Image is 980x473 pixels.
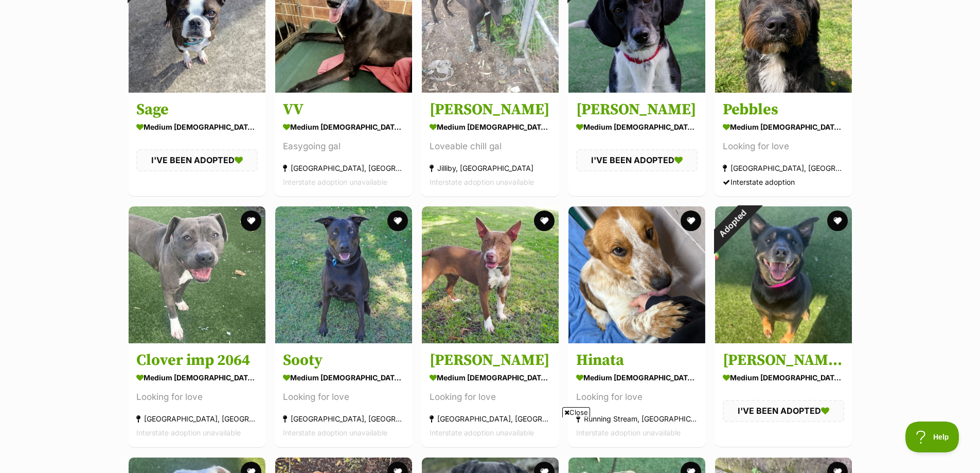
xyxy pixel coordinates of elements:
div: medium [DEMOGRAPHIC_DATA] Dog [723,119,844,134]
div: [GEOGRAPHIC_DATA], [GEOGRAPHIC_DATA] [136,412,258,426]
h3: [PERSON_NAME] imp 2234 [723,351,844,371]
div: medium [DEMOGRAPHIC_DATA] Dog [430,119,551,134]
h3: Pebbles [723,100,844,119]
iframe: Help Scout Beacon - Open [905,422,959,452]
a: Adopted [715,335,852,345]
div: Running Stream, [GEOGRAPHIC_DATA] [576,412,698,426]
div: Looking for love [430,391,551,405]
div: Looking for love [283,391,404,405]
img: Milo [422,206,559,343]
div: medium [DEMOGRAPHIC_DATA] Dog [283,119,404,134]
div: medium [DEMOGRAPHIC_DATA] Dog [136,119,258,134]
div: I'VE BEEN ADOPTED [723,400,844,422]
a: VV medium [DEMOGRAPHIC_DATA] Dog Easygoing gal [GEOGRAPHIC_DATA], [GEOGRAPHIC_DATA] Interstate ad... [275,92,412,197]
span: Close [562,407,590,417]
a: Adopted [129,84,265,95]
div: medium [DEMOGRAPHIC_DATA] Dog [430,371,551,386]
img: Clover imp 2064 [129,206,265,343]
div: Looking for love [576,391,698,405]
h3: [PERSON_NAME] [576,100,698,119]
h3: VV [283,100,404,119]
div: Loveable chill gal [430,139,551,153]
a: [PERSON_NAME] medium [DEMOGRAPHIC_DATA] Dog I'VE BEEN ADOPTED favourite [568,92,705,196]
h3: Sooty [283,351,404,371]
h3: Sage [136,100,258,119]
button: favourite [241,211,261,231]
img: Sooty [275,206,412,343]
button: favourite [387,211,408,231]
div: Interstate adoption [723,175,844,189]
div: Looking for love [723,139,844,153]
div: I'VE BEEN ADOPTED [576,149,698,171]
div: I'VE BEEN ADOPTED [136,149,258,171]
span: Interstate adoption unavailable [283,178,387,186]
span: Interstate adoption unavailable [430,178,534,186]
a: Adopted [568,84,705,95]
div: Adopted [701,193,762,254]
div: [GEOGRAPHIC_DATA], [GEOGRAPHIC_DATA] [283,412,404,426]
a: Sooty medium [DEMOGRAPHIC_DATA] Dog Looking for love [GEOGRAPHIC_DATA], [GEOGRAPHIC_DATA] Interst... [275,343,412,448]
a: Sage medium [DEMOGRAPHIC_DATA] Dog I'VE BEEN ADOPTED favourite [129,92,265,196]
div: medium [DEMOGRAPHIC_DATA] Dog [576,371,698,386]
a: Clover imp 2064 medium [DEMOGRAPHIC_DATA] Dog Looking for love [GEOGRAPHIC_DATA], [GEOGRAPHIC_DAT... [129,343,265,448]
div: medium [DEMOGRAPHIC_DATA] Dog [136,371,258,386]
div: medium [DEMOGRAPHIC_DATA] Dog [723,371,844,386]
span: Interstate adoption unavailable [136,429,241,437]
div: [GEOGRAPHIC_DATA], [GEOGRAPHIC_DATA] [283,161,404,175]
img: Hinata [568,206,705,343]
a: Hinata medium [DEMOGRAPHIC_DATA] Dog Looking for love Running Stream, [GEOGRAPHIC_DATA] Interstat... [568,343,705,448]
a: [PERSON_NAME] imp 2234 medium [DEMOGRAPHIC_DATA] Dog I'VE BEEN ADOPTED favourite [715,343,852,447]
div: Jilliby, [GEOGRAPHIC_DATA] [430,161,551,175]
div: Easygoing gal [283,139,404,153]
h3: Hinata [576,351,698,371]
button: favourite [534,211,555,231]
h3: [PERSON_NAME] [430,351,551,371]
h3: [PERSON_NAME] [430,100,551,119]
button: favourite [681,211,701,231]
iframe: Advertisement [241,422,740,468]
div: medium [DEMOGRAPHIC_DATA] Dog [576,119,698,134]
a: [PERSON_NAME] medium [DEMOGRAPHIC_DATA] Dog Loveable chill gal Jilliby, [GEOGRAPHIC_DATA] Interst... [422,92,559,197]
button: favourite [827,211,848,231]
div: medium [DEMOGRAPHIC_DATA] Dog [283,371,404,386]
a: [PERSON_NAME] medium [DEMOGRAPHIC_DATA] Dog Looking for love [GEOGRAPHIC_DATA], [GEOGRAPHIC_DATA]... [422,343,559,448]
img: Rosie imp 2234 [715,206,852,343]
div: [GEOGRAPHIC_DATA], [GEOGRAPHIC_DATA] [723,161,844,175]
a: Pebbles medium [DEMOGRAPHIC_DATA] Dog Looking for love [GEOGRAPHIC_DATA], [GEOGRAPHIC_DATA] Inter... [715,92,852,197]
div: [GEOGRAPHIC_DATA], [GEOGRAPHIC_DATA] [430,412,551,426]
div: Looking for love [136,391,258,405]
h3: Clover imp 2064 [136,351,258,371]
